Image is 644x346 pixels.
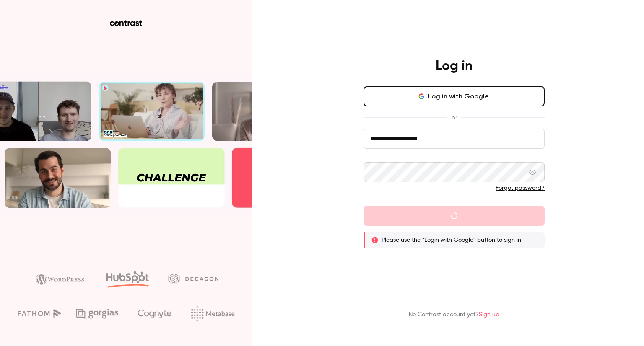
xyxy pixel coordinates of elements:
p: Please use the "Login with Google" button to sign in [382,236,521,244]
img: decagon [168,274,218,283]
span: or [447,113,461,122]
button: Log in with Google [364,86,545,106]
h4: Log in [436,58,473,75]
a: Forgot password? [496,185,545,191]
p: No Contrast account yet? [409,310,499,319]
a: Sign up [479,312,499,318]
